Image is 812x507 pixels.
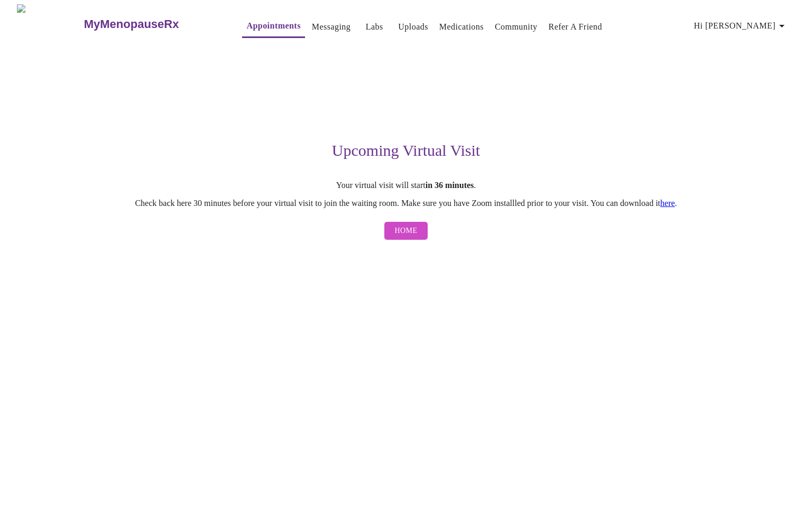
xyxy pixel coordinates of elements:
button: Medications [435,16,488,37]
a: Uploads [398,20,428,34]
a: Appointments [246,18,300,33]
p: Check back here 30 minutes before your virtual visit to join the waiting room. Make sure you have... [80,199,732,208]
button: Refer a Friend [545,16,607,37]
button: Labs [357,16,391,37]
a: Labs [366,20,383,34]
button: Messaging [308,16,355,37]
a: Medications [439,20,484,34]
button: Appointments [242,15,304,38]
a: MyMenopauseRx [82,6,221,43]
a: Community [495,20,538,34]
a: here [660,199,675,208]
span: Hi [PERSON_NAME] [694,18,788,33]
button: Hi [PERSON_NAME] [690,15,792,36]
a: Messaging [312,20,350,34]
a: Home [382,217,431,246]
button: Home [384,222,428,240]
h3: Upcoming Virtual Visit [80,142,732,159]
p: Your virtual visit will start . [80,181,732,190]
button: Uploads [394,16,432,37]
a: Refer a Friend [549,20,603,34]
h3: MyMenopauseRx [84,17,179,31]
img: MyMenopauseRx Logo [17,4,82,44]
span: Home [395,224,418,238]
button: Community [491,16,542,37]
strong: in 36 minutes [426,181,474,190]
